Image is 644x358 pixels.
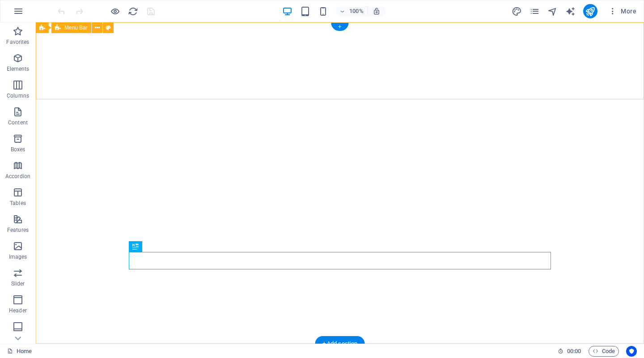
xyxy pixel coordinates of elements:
[5,173,30,180] p: Accordion
[331,23,348,31] div: +
[512,6,522,17] i: Design (Ctrl+Alt+Y)
[11,146,25,153] p: Boxes
[9,253,27,260] p: Images
[7,65,30,72] p: Elements
[565,6,576,17] i: AI Writer
[605,4,640,18] button: More
[530,6,540,17] button: pages
[128,6,138,17] i: Reload page
[565,6,576,17] button: text_generator
[589,346,619,357] button: Code
[336,6,368,17] button: 100%
[7,346,32,357] a: Click to cancel selection. Double-click to open Pages
[558,346,581,357] h6: Session time
[573,348,575,354] span: :
[110,6,120,17] button: Click here to leave preview mode and continue editing
[7,92,29,99] p: Columns
[512,6,522,17] button: design
[11,280,25,287] p: Slider
[127,6,138,17] button: reload
[7,226,29,234] p: Features
[547,6,558,17] i: Navigator
[547,6,558,17] button: navigator
[10,200,26,207] p: Tables
[585,6,595,17] i: Publish
[530,6,540,17] i: Pages (Ctrl+Alt+S)
[608,7,636,16] span: More
[9,307,27,314] p: Header
[626,346,637,357] button: Usercentrics
[567,346,581,357] span: 00 00
[373,7,381,15] i: On resize automatically adjust zoom level to fit chosen device.
[593,346,615,357] span: Code
[583,4,597,18] button: publish
[64,25,88,30] span: Menu Bar
[8,119,28,126] p: Content
[6,38,29,46] p: Favorites
[349,6,364,17] h6: 100%
[315,336,365,351] div: + Add section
